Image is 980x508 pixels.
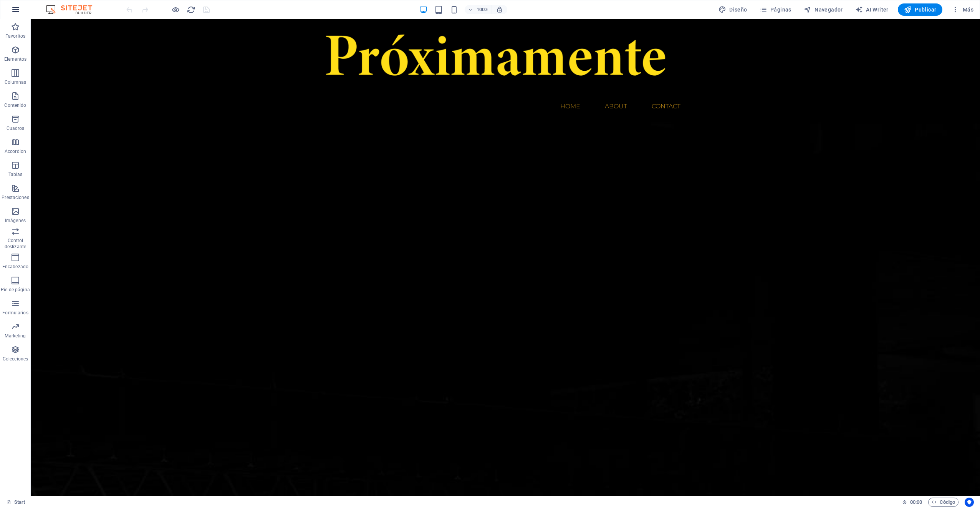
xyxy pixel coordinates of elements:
p: Cuadros [7,125,25,131]
p: Accordion [5,148,26,154]
p: Contenido [4,102,26,108]
span: 00 00 [910,498,922,507]
i: Volver a cargar página [187,5,195,14]
button: Haz clic para salir del modo de previsualización y seguir editando [171,5,180,14]
span: Diseño [718,6,747,13]
button: Más [949,3,977,16]
p: Colecciones [3,356,28,362]
img: Editor Logo [44,5,102,14]
button: AI Writer [852,3,892,16]
span: Más [952,6,973,13]
span: : [915,499,917,505]
i: Al redimensionar, ajustar el nivel de zoom automáticamente para ajustarse al dispositivo elegido. [496,6,503,13]
a: Haz clic para cancelar la selección y doble clic para abrir páginas [6,498,25,507]
p: Tablas [8,171,23,178]
p: Imágenes [5,217,26,224]
button: reload [186,5,195,14]
button: Publicar [898,3,943,16]
button: Usercentrics [965,498,974,507]
span: Código [932,498,955,507]
button: Código [928,498,958,507]
p: Encabezado [2,264,28,270]
h6: 100% [476,5,488,14]
p: Prestaciones [2,194,29,201]
span: Páginas [760,6,791,13]
div: Diseño (Ctrl+Alt+Y) [715,3,750,16]
h6: Tiempo de la sesión [902,498,922,507]
span: AI Writer [855,6,889,13]
span: Publicar [904,6,937,13]
p: Elementos [4,56,26,62]
button: Navegador [801,3,846,16]
button: 100% [465,5,492,14]
p: Favoritos [5,33,25,39]
button: Diseño [715,3,750,16]
span: Navegador [804,6,843,13]
button: Páginas [757,3,795,16]
p: Columnas [5,79,26,85]
p: Pie de página [1,287,30,293]
p: Marketing [5,333,26,339]
p: Formularios [2,310,28,316]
